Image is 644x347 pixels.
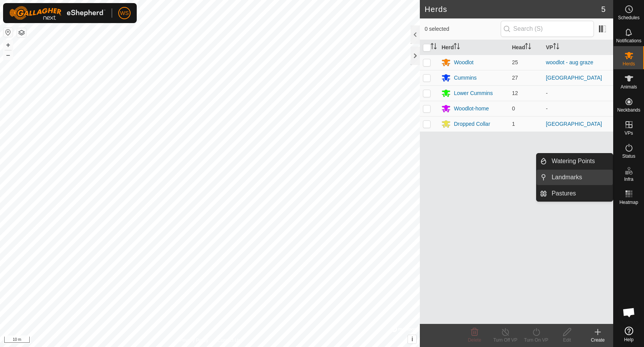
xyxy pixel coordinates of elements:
span: Landmarks [552,173,582,182]
button: i [408,335,416,344]
div: Cummins [454,74,476,82]
span: WS [120,9,129,17]
span: 12 [512,90,518,96]
span: Heatmap [619,200,638,205]
button: + [3,40,13,50]
button: Map Layers [17,28,26,37]
p-sorticon: Activate to sort [525,44,531,50]
a: Watering Points [547,153,613,169]
button: Reset Map [3,28,13,37]
p-sorticon: Activate to sort [553,44,559,50]
div: Woodlot [454,58,473,67]
div: Create [582,337,613,344]
span: Neckbands [617,108,640,112]
div: Lower Cummins [454,89,493,97]
span: Infra [624,177,633,182]
li: Watering Points [537,153,613,169]
span: Animals [621,85,637,89]
div: Woodlot-home [454,105,489,113]
a: Help [614,324,644,345]
th: Head [509,40,543,55]
div: Edit [552,337,582,344]
a: [GEOGRAPHIC_DATA] [546,121,602,127]
span: Watering Points [552,157,595,166]
a: [GEOGRAPHIC_DATA] [546,75,602,81]
span: Notifications [616,38,641,43]
span: 25 [512,59,518,65]
span: 5 [601,3,605,15]
span: VPs [624,131,633,135]
div: Turn On VP [521,337,552,344]
div: Dropped Collar [454,120,490,128]
span: Pastures [552,189,576,198]
span: Schedules [618,15,639,20]
td: - [543,85,613,101]
a: Privacy Policy [179,337,208,344]
a: Landmarks [547,170,613,185]
a: woodlot - aug graze [546,59,593,65]
span: Help [624,337,634,342]
span: 0 [512,105,515,112]
span: Herds [622,62,635,66]
span: 0 selected [424,25,500,33]
span: Status [622,154,635,158]
a: Contact Us [218,337,240,344]
td: - [543,101,613,116]
li: Landmarks [537,170,613,185]
li: Pastures [537,186,613,201]
a: Pastures [547,186,613,201]
p-sorticon: Activate to sort [454,44,460,50]
div: Turn Off VP [490,337,521,344]
span: Delete [468,337,481,343]
a: Open chat [617,301,641,324]
span: 27 [512,75,518,81]
button: – [3,50,13,60]
th: Herd [438,40,509,55]
img: Gallagher Logo [9,6,106,20]
input: Search (S) [501,21,594,37]
th: VP [543,40,613,55]
h2: Herds [424,5,601,14]
p-sorticon: Activate to sort [431,44,437,50]
span: 1 [512,121,515,127]
span: i [411,336,413,342]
